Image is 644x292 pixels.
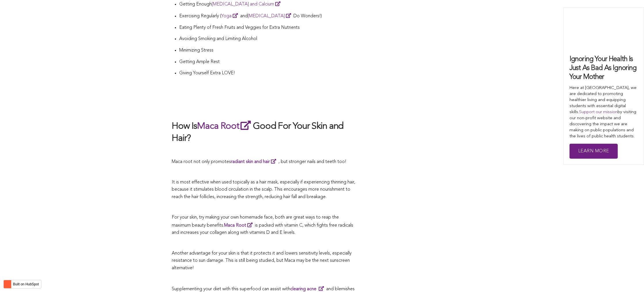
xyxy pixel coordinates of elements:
p: Giving Yourself Extra LOVE! [179,70,359,77]
a: Maca Root [197,122,253,131]
p: Exercising Regularly ( and Do Wonders!) [179,12,359,20]
span: is packed with vitamin C, which fights free radicals and increases your collagen along with vitam... [172,223,353,235]
span: Maca Root [224,223,246,228]
button: Built on HubSpot [3,280,41,289]
span: Another advantage for your skin is that it protects it and lowers sensitivity levels, especially ... [172,251,351,270]
a: clearing acne [290,287,326,291]
p: Avoiding Smoking and Limiting Alcohol [179,35,359,43]
a: [MEDICAL_DATA] [248,14,293,18]
span: For your skin, try making your own homemade face, both are great ways to reap the maximum beauty ... [172,215,339,228]
p: Getting Enough [179,0,359,8]
a: radiant skin and hair [231,160,278,164]
h2: How Is Good For Your Skin and Hair? [172,120,359,145]
span: Maca root not only promotes , but stronger nails and teeth too! [172,160,346,164]
a: Learn More [570,144,618,159]
a: Maca Root [224,223,255,228]
label: Built on HubSpot [11,280,41,288]
a: Yoga [221,14,240,18]
iframe: Chat Widget [615,264,644,292]
span: It is most effective when used topically as a hair mask, especially if experiencing thinning hair... [172,180,355,199]
p: Getting Ample Rest [179,58,359,66]
p: Eating Plenty of Fresh Fruits and Veggies for Extra Nutrients [179,24,359,32]
strong: clearing acne [290,287,316,291]
img: HubSpot sprocket logo [4,281,11,288]
a: [MEDICAL_DATA] and Calcium [212,2,283,7]
p: Minimizing Stress [179,47,359,54]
